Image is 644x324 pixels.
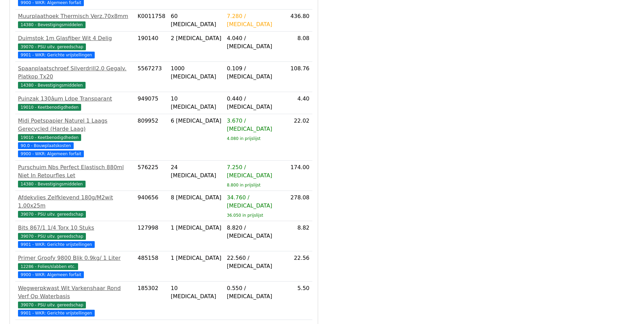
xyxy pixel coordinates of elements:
td: 22.56 [284,251,312,282]
span: 14380 - Bevestigingsmiddelen [18,82,86,89]
div: 22.560 / [MEDICAL_DATA] [227,254,281,270]
td: 576225 [135,161,168,191]
div: Wegwerpkwast Wit Varkenshaar Rond Verf Op Waterbasis [18,284,132,301]
sub: 4.080 in prijslijst [227,136,260,141]
div: 1 [MEDICAL_DATA] [171,224,221,232]
div: Afdekvlies Zelfklevend 180g/M2wit 1.00x25m [18,194,132,210]
span: 19010 - Keetbenodigdheden [18,104,81,111]
span: 12286 - Folies/slabben etc. [18,263,78,270]
div: 4.040 / [MEDICAL_DATA] [227,34,281,51]
div: 3.670 / [MEDICAL_DATA] [227,117,281,133]
div: 7.250 / [MEDICAL_DATA] [227,163,281,180]
a: Duimstok 1m Glasfiber Wit 4 Delig39070 - PSU uitv. gereedschap 9901 - WKR: Gerichte vrijstellingen [18,34,132,59]
div: Primer Groofy 9800 Blik 0.9kg/ 1 Liter [18,254,132,262]
div: Purschuim Nbs Perfect Elastisch 880ml Niet In Retourfles Let [18,163,132,180]
div: 10 [MEDICAL_DATA] [171,95,221,111]
div: 0.440 / [MEDICAL_DATA] [227,95,281,111]
sub: 8.800 in prijslijst [227,183,260,187]
span: 9901 - WKR: Gerichte vrijstellingen [18,310,95,317]
span: 39070 - PSU uitv. gereedschap [18,233,86,240]
div: 24 [MEDICAL_DATA] [171,163,221,180]
span: 39070 - PSU uitv. gereedschap [18,211,86,218]
div: Muurplaathoek Thermisch Verz.70x8mm [18,12,132,20]
a: Puinzak 130âµm Ldpe Transparant19010 - Keetbenodigdheden [18,95,132,111]
span: 9900 - WKR: Algemeen forfait [18,271,84,278]
div: 0.109 / [MEDICAL_DATA] [227,65,281,81]
span: 19010 - Keetbenodigdheden [18,134,81,141]
span: 14380 - Bevestigingsmiddelen [18,21,86,28]
td: 436.80 [284,10,312,32]
td: 5.50 [284,282,312,320]
a: Purschuim Nbs Perfect Elastisch 880ml Niet In Retourfles Let14380 - Bevestigingsmiddelen [18,163,132,188]
div: Bits 867/1 1/4 Torx 10 Stuks [18,224,132,232]
span: 14380 - Bevestigingsmiddelen [18,181,86,187]
a: Midi Poetspapier Naturel 1 Laags Gerecycled (Harde Laag)19010 - Keetbenodigdheden 90.0 - Bouwplaa... [18,117,132,158]
div: 1000 [MEDICAL_DATA] [171,65,221,81]
td: 108.76 [284,62,312,92]
td: 949075 [135,92,168,114]
div: 10 [MEDICAL_DATA] [171,284,221,301]
div: Midi Poetspapier Naturel 1 Laags Gerecycled (Harde Laag) [18,117,132,133]
sub: 36.050 in prijslijst [227,213,263,218]
td: 8.08 [284,32,312,62]
td: 22.02 [284,114,312,161]
span: 39070 - PSU uitv. gereedschap [18,302,86,308]
span: 90.0 - Bouwplaatskosten [18,142,74,149]
a: Wegwerpkwast Wit Varkenshaar Rond Verf Op Waterbasis39070 - PSU uitv. gereedschap 9901 - WKR: Ger... [18,284,132,317]
div: 60 [MEDICAL_DATA] [171,12,221,29]
a: Muurplaathoek Thermisch Verz.70x8mm14380 - Bevestigingsmiddelen [18,12,132,29]
div: 34.760 / [MEDICAL_DATA] [227,194,281,210]
td: 174.00 [284,161,312,191]
td: 485158 [135,251,168,282]
div: 8 [MEDICAL_DATA] [171,194,221,202]
div: 1 [MEDICAL_DATA] [171,254,221,262]
div: 7.280 / [MEDICAL_DATA] [227,12,281,29]
div: Duimstok 1m Glasfiber Wit 4 Delig [18,34,132,42]
td: 5567273 [135,62,168,92]
div: 6 [MEDICAL_DATA] [171,117,221,125]
div: Puinzak 130âµm Ldpe Transparant [18,95,132,103]
td: 4.40 [284,92,312,114]
a: Afdekvlies Zelfklevend 180g/M2wit 1.00x25m39070 - PSU uitv. gereedschap [18,194,132,218]
div: Spaanplaatschroef Silverdrill2.0 Gegalv. Platkop Tx20 [18,65,132,81]
td: 127998 [135,221,168,251]
td: 190140 [135,32,168,62]
a: Bits 867/1 1/4 Torx 10 Stuks39070 - PSU uitv. gereedschap 9901 - WKR: Gerichte vrijstellingen [18,224,132,248]
div: 8.820 / [MEDICAL_DATA] [227,224,281,240]
span: 9900 - WKR: Algemeen forfait [18,150,84,157]
td: 809952 [135,114,168,161]
span: 9901 - WKR: Gerichte vrijstellingen [18,241,95,248]
td: 8.82 [284,221,312,251]
span: 9901 - WKR: Gerichte vrijstellingen [18,52,95,58]
td: 940656 [135,191,168,221]
a: Spaanplaatschroef Silverdrill2.0 Gegalv. Platkop Tx2014380 - Bevestigingsmiddelen [18,65,132,89]
div: 0.550 / [MEDICAL_DATA] [227,284,281,301]
div: 2 [MEDICAL_DATA] [171,34,221,42]
a: Primer Groofy 9800 Blik 0.9kg/ 1 Liter12286 - Folies/slabben etc. 9900 - WKR: Algemeen forfait [18,254,132,278]
td: K0011758 [135,10,168,32]
span: 39070 - PSU uitv. gereedschap [18,43,86,50]
td: 278.08 [284,191,312,221]
td: 185302 [135,282,168,320]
